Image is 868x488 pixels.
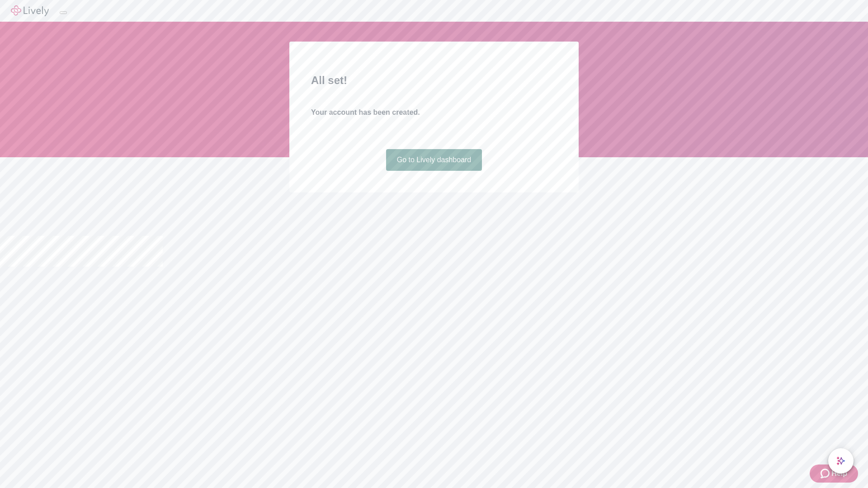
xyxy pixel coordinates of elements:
[386,149,482,171] a: Go to Lively dashboard
[60,11,67,14] button: Log out
[831,468,847,479] span: Help
[821,468,831,479] svg: Zendesk support icon
[828,448,854,474] button: chat
[11,5,49,16] img: Lively
[836,456,845,465] svg: Lively AI Assistant
[311,107,557,118] h4: Your account has been created.
[311,72,557,89] h2: All set!
[810,465,858,483] button: Zendesk support iconHelp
